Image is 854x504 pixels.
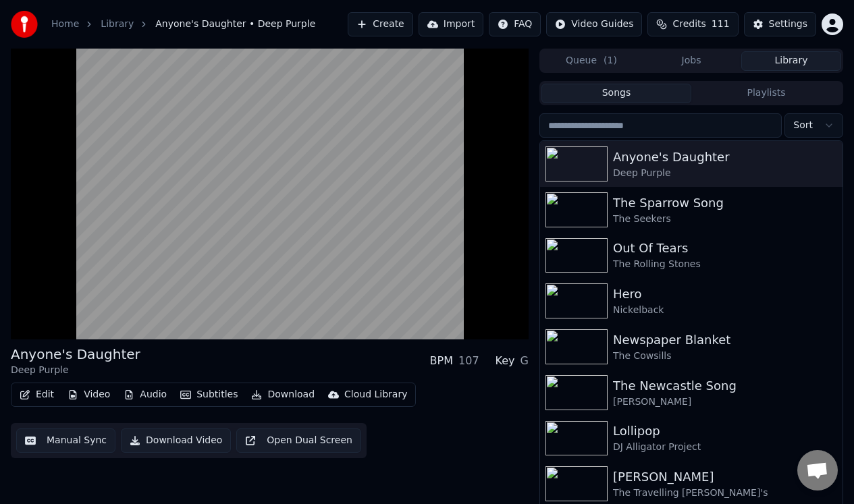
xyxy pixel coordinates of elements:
[613,349,837,363] div: The Cowsills
[51,18,79,31] a: Home
[613,258,837,271] div: The Rolling Stones
[613,468,837,486] div: [PERSON_NAME]
[175,385,243,404] button: Subtitles
[647,12,738,36] button: Credits111
[62,385,115,404] button: Video
[546,12,642,36] button: Video Guides
[613,304,837,317] div: Nickelback
[741,51,841,71] button: Library
[613,213,837,226] div: The Seekers
[641,51,741,71] button: Jobs
[691,84,841,103] button: Playlists
[118,385,172,404] button: Audio
[613,331,837,349] div: Newspaper Blanket
[613,148,837,167] div: Anyone's Daughter
[236,428,361,453] button: Open Dual Screen
[613,285,837,304] div: Hero
[613,167,837,180] div: Deep Purple
[793,119,813,132] span: Sort
[604,54,617,67] span: ( 1 )
[419,12,483,36] button: Import
[246,385,320,404] button: Download
[613,486,837,500] div: The Travelling [PERSON_NAME]'s
[712,18,730,31] span: 111
[16,428,115,453] button: Manual Sync
[613,441,837,454] div: DJ Alligator Project
[348,12,413,36] button: Create
[458,353,479,369] div: 107
[613,422,837,441] div: Lollipop
[489,12,541,36] button: FAQ
[541,84,691,103] button: Songs
[155,18,315,31] span: Anyone's Daughter • Deep Purple
[613,194,837,213] div: The Sparrow Song
[797,450,838,491] a: Open chat
[521,353,529,369] div: G
[14,385,59,404] button: Edit
[101,18,134,31] a: Library
[672,18,705,31] span: Credits
[613,376,837,395] div: The Newcastle Song
[11,364,140,377] div: Deep Purple
[344,388,407,401] div: Cloud Library
[541,51,641,71] button: Queue
[496,353,515,369] div: Key
[430,353,453,369] div: BPM
[121,428,231,453] button: Download Video
[11,11,38,38] img: youka
[613,239,837,258] div: Out Of Tears
[769,18,807,31] div: Settings
[11,345,140,364] div: Anyone's Daughter
[51,18,315,31] nav: breadcrumb
[613,395,837,409] div: [PERSON_NAME]
[744,12,816,36] button: Settings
